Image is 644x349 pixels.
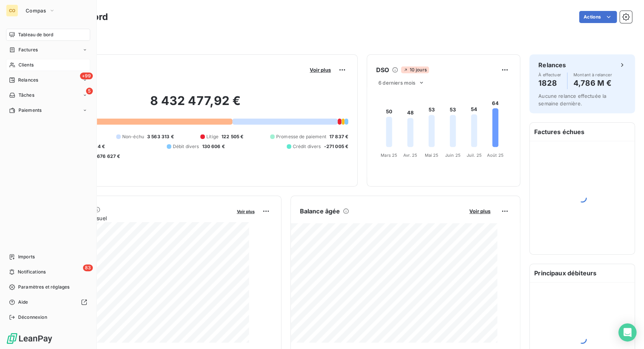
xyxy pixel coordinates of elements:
button: Voir plus [235,208,257,215]
span: Factures [18,46,38,53]
a: Factures [6,44,90,56]
span: 5 [86,88,93,94]
h4: 4,786 M € [573,77,612,89]
span: 3 563 313 € [147,133,174,140]
a: Clients [6,59,90,71]
h6: Factures échues [530,123,635,141]
span: 6 derniers mois [378,80,415,86]
button: Voir plus [467,208,493,215]
h6: Balance âgée [300,207,340,216]
a: +99Relances [6,74,90,86]
button: Voir plus [307,66,333,73]
div: Open Intercom Messenger [618,323,636,341]
tspan: Juil. 25 [466,152,481,158]
tspan: Mars 25 [381,152,397,158]
span: À effectuer [538,73,561,77]
span: Promesse de paiement [276,133,326,140]
h2: 8 432 477,92 € [43,93,348,116]
span: Non-échu [122,133,144,140]
tspan: Mai 25 [424,152,438,158]
span: Tableau de bord [18,31,53,38]
span: Aucune relance effectuée la semaine dernière. [538,93,606,107]
span: Paramètres et réglages [18,284,69,290]
span: Débit divers [173,143,199,150]
a: Imports [6,251,90,263]
img: Logo LeanPay [6,332,53,344]
tspan: Juin 25 [445,152,461,158]
a: Tableau de bord [6,29,90,41]
span: Crédit divers [293,143,321,150]
span: Chiffre d'affaires mensuel [43,214,232,222]
span: Notifications [18,269,46,275]
span: -676 627 € [95,153,120,160]
tspan: Avr. 25 [403,152,417,158]
span: 17 837 € [329,133,348,140]
span: Clients [18,62,34,68]
span: Aide [18,299,28,306]
a: Paiements [6,104,90,116]
h6: Principaux débiteurs [530,264,635,282]
span: +99 [80,73,93,79]
span: Voir plus [237,209,255,214]
h6: Relances [538,60,566,69]
span: Compas [26,8,46,14]
a: Paramètres et réglages [6,281,90,293]
tspan: Août 25 [487,152,504,158]
a: 5Tâches [6,89,90,101]
span: Paiements [18,107,41,114]
span: Voir plus [469,208,490,214]
span: Litige [206,133,218,140]
a: Aide [6,296,90,308]
span: Imports [18,253,35,260]
div: CO [6,5,18,17]
span: Montant à relancer [573,73,612,77]
span: -271 005 € [324,143,348,150]
span: 130 606 € [202,143,225,150]
span: 10 jours [401,66,429,73]
span: Relances [18,77,38,83]
h4: 1828 [538,77,561,89]
span: Voir plus [310,67,331,73]
span: 83 [83,264,93,271]
span: 122 505 € [221,133,243,140]
span: Tâches [18,92,34,99]
button: Actions [579,11,617,23]
h6: DSO [376,65,389,74]
span: Déconnexion [18,314,47,321]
